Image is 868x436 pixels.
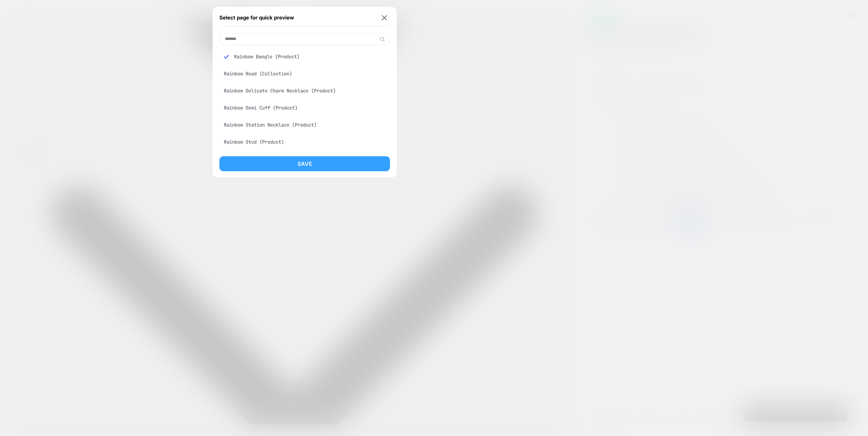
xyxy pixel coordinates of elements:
div: Rainbow Station Necklace (Product) [219,118,390,131]
span: Select page for quick preview [219,14,294,21]
div: Rainbow Delicate Charm Necklace (Product) [219,84,390,97]
button: Save [219,156,390,171]
div: Rainbow Stud (Product) [219,135,390,148]
img: close [382,15,387,20]
div: Rainbow Bangle (Product) [219,50,390,63]
img: edit [380,37,385,42]
img: blue checkmark [224,54,229,59]
div: Rainbow Road (Collection) [219,67,390,80]
a: NEW ARRIVALS [14,171,51,177]
div: Rainbow Demi Cuff (Product) [219,101,390,114]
